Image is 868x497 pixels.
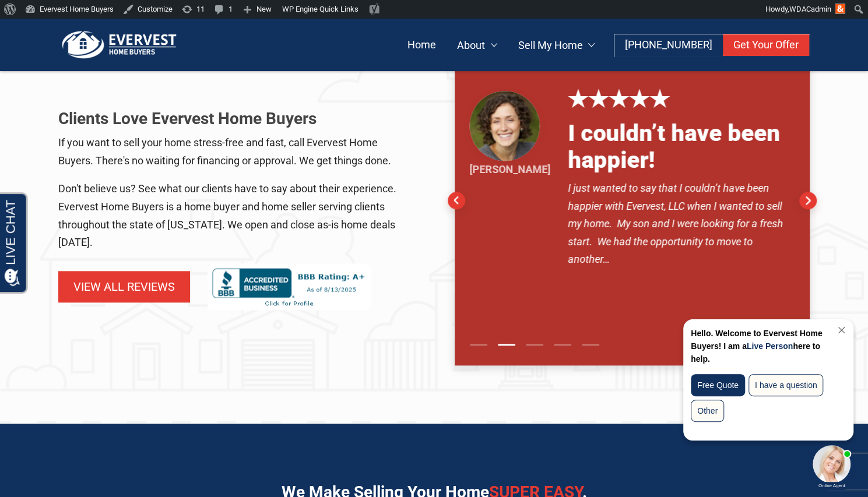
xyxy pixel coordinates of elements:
h2: Clients Love Evervest Home Buyers [58,108,414,129]
span: [PHONE_NUMBER] [625,38,712,51]
a: [PHONE_NUMBER] [614,34,723,56]
img: logo.png [58,30,181,59]
span: WDACadmin [789,5,831,13]
img: Patricia B [469,91,539,161]
a: View All Reviews [58,271,190,302]
a: Get Your Offer [723,34,809,56]
p: Don't believe us? See what our clients have to say about their experience. Evervest Home Buyers i... [58,180,414,251]
p: [PERSON_NAME] [469,161,550,179]
a: About [447,34,508,56]
span: Opens a chat window [29,9,94,24]
p: I just wanted to say that I couldn’t have been happier with Evervest, LLC when I wanted to sell m... [568,179,796,269]
a: Sell My Home [508,34,606,56]
img: Evervest LLC BBB Business Review [208,263,371,310]
h4: I couldn’t have been happier! [568,120,796,174]
iframe: Chat Invitation [670,316,856,491]
a: Home [397,34,447,56]
p: If you want to sell your home stress-free and fast, call Evervest Home Buyers. There's no waiting... [58,134,414,170]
